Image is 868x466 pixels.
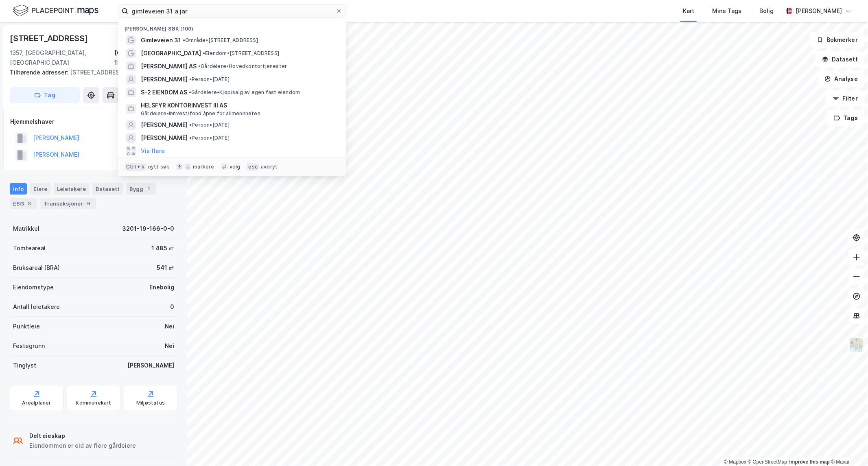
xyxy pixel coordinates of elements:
div: Info [10,183,27,195]
div: [STREET_ADDRESS] [10,32,90,45]
div: velg [230,164,241,170]
input: Søk på adresse, matrikkel, gårdeiere, leietakere eller personer [128,5,336,17]
button: Analyse [818,71,865,87]
img: logo.f888ab2527a4732fd821a326f86c7f29.svg [13,4,98,18]
div: Kommunekart [76,400,111,406]
span: Person • [DATE] [189,135,230,141]
a: OpenStreetMap [748,459,787,465]
div: Bygg [126,183,156,195]
button: Tag [10,87,80,103]
div: markere [193,164,214,170]
img: Z [849,337,864,353]
button: Vis flere [141,146,165,156]
div: Leietakere [54,183,89,195]
div: Tomteareal [13,243,46,253]
div: avbryt [261,164,278,170]
span: [PERSON_NAME] [141,133,188,143]
div: Kontrollprogram for chat [827,427,868,466]
span: • [189,76,192,82]
span: Gårdeiere • Hovedkontortjenester [198,63,287,70]
span: • [183,37,185,43]
div: Nei [165,322,174,331]
button: Tags [827,110,865,126]
div: 1 485 ㎡ [151,243,174,253]
div: Antall leietakere [13,302,60,312]
div: Datasett [92,183,123,195]
a: Improve this map [789,459,830,465]
div: Bruksareal (BRA) [13,263,60,273]
span: Gårdeiere • Innvest/fond åpne for allmennheten [141,110,260,117]
button: Bokmerker [810,32,865,48]
div: Bolig [759,6,774,16]
div: 6 [85,199,93,208]
div: [PERSON_NAME] [127,361,174,370]
div: 1 [145,185,153,193]
div: esc [247,163,259,171]
div: [PERSON_NAME] [796,6,842,16]
div: Tinglyst [13,361,36,370]
div: [STREET_ADDRESS] [10,68,171,77]
div: Festegrunn [13,341,45,351]
div: Transaksjoner [40,198,96,209]
div: [GEOGRAPHIC_DATA], 19/166 [114,48,177,68]
div: Kart [683,6,694,16]
span: S-2 EIENDOM AS [141,88,187,97]
div: 1357, [GEOGRAPHIC_DATA], [GEOGRAPHIC_DATA] [10,48,114,68]
div: 0 [170,302,174,312]
span: • [203,50,205,56]
div: Delt eieskap [29,431,136,441]
div: Ctrl + k [125,163,146,171]
div: 541 ㎡ [157,263,174,273]
span: Eiendom • [STREET_ADDRESS] [203,50,279,57]
div: Matrikkel [13,224,39,234]
button: Datasett [815,51,865,68]
span: Område • [STREET_ADDRESS] [183,37,258,44]
div: Punktleie [13,322,40,331]
span: [GEOGRAPHIC_DATA] [141,48,201,58]
span: [PERSON_NAME] AS [141,61,197,71]
span: Gimleveien 31 [141,35,181,45]
div: Mine Tags [712,6,741,16]
div: Eiere [30,183,50,195]
div: Hjemmelshaver [10,117,177,127]
div: ESG [10,198,37,209]
div: [PERSON_NAME] søk (100) [118,19,346,34]
span: • [189,89,191,95]
div: Nei [165,341,174,351]
span: HELSFYR KONTORINVEST III AS [141,101,336,110]
div: Arealplaner [22,400,51,406]
div: Eiendomstype [13,282,54,292]
span: Tilhørende adresser: [10,69,70,76]
div: Eiendommen er eid av flere gårdeiere [29,441,136,451]
span: Person • [DATE] [189,122,230,128]
span: Person • [DATE] [189,76,230,83]
a: Mapbox [724,459,746,465]
span: [PERSON_NAME] [141,120,188,130]
span: [PERSON_NAME] [141,74,188,84]
div: Enebolig [149,282,174,292]
div: nytt søk [148,164,170,170]
div: 3 [26,199,34,208]
span: Gårdeiere • Kjøp/salg av egen fast eiendom [189,89,300,96]
button: Filter [826,90,865,107]
div: 3201-19-166-0-0 [122,224,174,234]
iframe: Chat Widget [827,427,868,466]
div: Miljøstatus [136,400,165,406]
span: • [189,122,192,128]
span: • [189,135,192,141]
span: • [198,63,201,69]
